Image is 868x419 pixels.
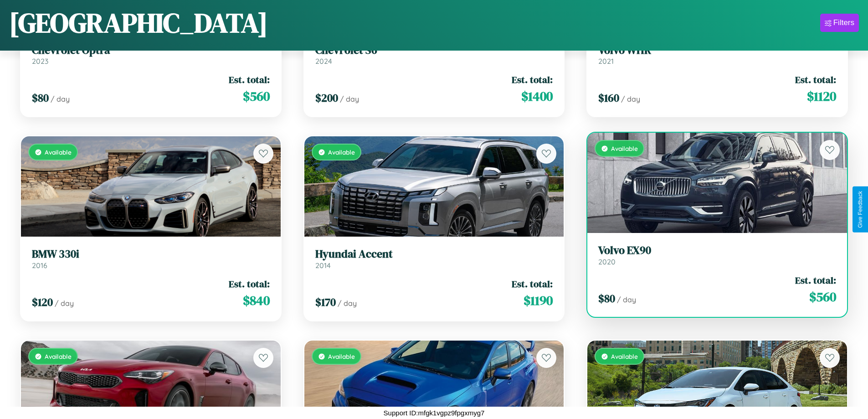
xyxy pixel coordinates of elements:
span: $ 120 [32,295,53,310]
h3: Volvo EX90 [598,244,836,257]
span: / day [617,295,636,304]
div: Give Feedback [857,191,863,228]
span: / day [55,299,74,308]
span: Available [45,352,72,360]
span: $ 840 [243,291,270,310]
p: Support ID: mfgk1vgpz9fpgxmyg7 [384,407,485,419]
a: Chevrolet Optra2023 [32,44,270,66]
a: Volvo EX902020 [598,244,836,266]
span: $ 80 [32,90,49,105]
h1: [GEOGRAPHIC_DATA] [9,4,268,41]
span: Est. total: [229,73,270,86]
span: Available [328,352,355,360]
span: / day [621,94,640,103]
span: Est. total: [512,73,553,86]
span: 2024 [315,57,332,66]
span: $ 1400 [521,87,553,105]
button: Filters [820,14,859,32]
span: $ 560 [809,288,836,306]
span: Available [328,148,355,156]
span: $ 1120 [807,87,836,105]
span: $ 200 [315,90,338,105]
span: Est. total: [512,277,553,290]
div: Filters [833,18,854,27]
span: / day [51,94,70,103]
span: Available [611,352,638,360]
a: Chevrolet S62024 [315,44,553,66]
span: 2016 [32,261,47,270]
span: $ 160 [598,90,619,105]
h3: BMW 330i [32,248,270,261]
span: $ 170 [315,295,336,310]
span: $ 560 [243,87,270,105]
span: Est. total: [795,73,836,86]
a: Hyundai Accent2014 [315,248,553,270]
span: Est. total: [229,277,270,290]
span: $ 1190 [524,291,553,310]
span: 2014 [315,261,331,270]
span: $ 80 [598,291,615,306]
span: Est. total: [795,274,836,287]
a: BMW 330i2016 [32,248,270,270]
span: 2021 [598,57,614,66]
span: Available [611,145,638,152]
span: Available [45,148,72,156]
span: 2023 [32,57,48,66]
h3: Hyundai Accent [315,248,553,261]
a: Volvo WHR2021 [598,44,836,66]
span: / day [340,94,359,103]
span: 2020 [598,257,616,266]
span: / day [338,299,357,308]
